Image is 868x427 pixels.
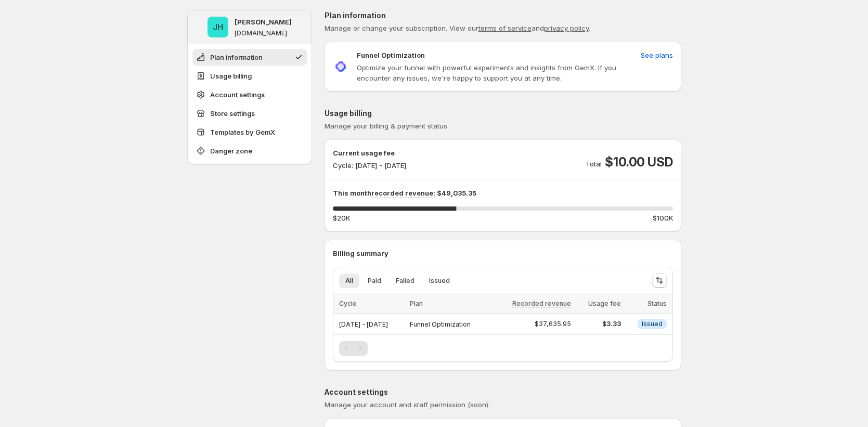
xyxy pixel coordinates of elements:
span: Cycle [339,300,357,307]
span: [DATE] - [DATE] [339,320,388,328]
span: Paid [368,277,381,285]
span: $20K [333,213,350,223]
p: [PERSON_NAME] [235,17,292,27]
span: Status [647,300,667,307]
button: Danger zone [192,143,307,159]
span: See plans [641,50,673,60]
button: See plans [634,47,679,63]
p: Current usage fee [333,148,406,158]
img: Funnel Optimization [333,59,348,74]
button: Plan information [192,49,307,66]
span: All [345,277,353,285]
span: Failed [396,277,414,285]
p: This month $49,035.35 [333,188,673,198]
span: Jena Hoang [208,17,228,37]
nav: Pagination [339,341,368,356]
span: Danger zone [210,146,252,156]
p: Cycle: [DATE] - [DATE] [333,160,406,171]
button: Templates by GemX [192,124,307,140]
span: Store settings [210,108,255,119]
p: Billing summary [333,248,673,258]
a: terms of service [478,24,532,32]
p: Funnel Optimization [357,50,425,60]
span: Manage your billing & payment status [325,122,447,130]
span: Issued [642,320,663,328]
p: Total [586,159,602,169]
span: Templates by GemX [210,127,275,137]
span: Recorded revenue [512,300,571,308]
span: Plan [410,300,423,307]
span: Funnel Optimization [410,320,471,328]
button: Account settings [192,86,307,103]
button: Store settings [192,105,307,122]
span: recorded revenue: [371,189,435,198]
span: Plan information [210,52,263,62]
p: Optimize your funnel with powerful experiments and insights from GemX. If you encounter any issue... [357,62,637,83]
span: Usage fee [588,300,621,307]
span: Manage or change your subscription. View our and . [325,24,590,32]
span: Manage your account and staff permission (soon). [325,400,490,409]
span: $3.33 [577,320,620,328]
p: Account settings [325,387,681,397]
span: Issued [429,277,450,285]
span: $100K [653,213,673,223]
a: privacy policy [544,24,589,32]
p: Plan information [325,10,681,21]
text: JH [213,22,223,32]
span: $37,635.95 [535,320,571,328]
span: Account settings [210,89,265,100]
p: Usage billing [325,108,681,119]
span: $10.00 USD [605,154,672,171]
span: Usage billing [210,71,252,81]
button: Sort the results [652,273,667,288]
p: [DOMAIN_NAME] [235,29,287,37]
button: Usage billing [192,68,307,84]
